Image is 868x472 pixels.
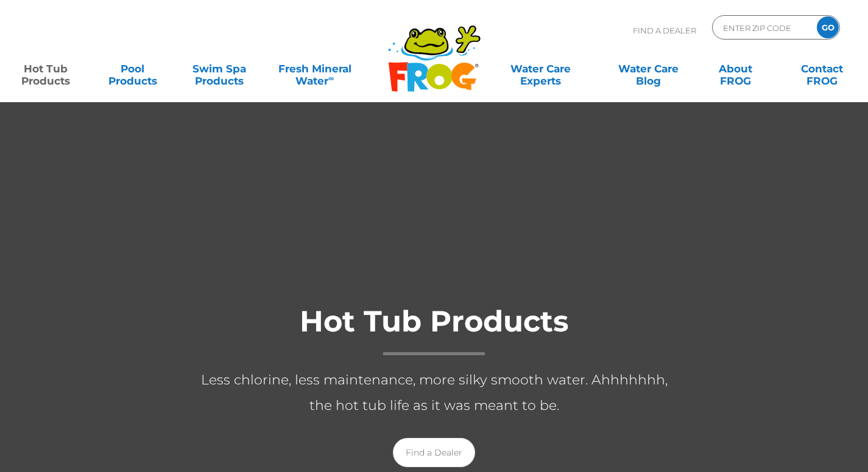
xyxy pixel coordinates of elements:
input: Zip Code Form [722,19,804,36]
a: Water CareBlog [615,57,682,81]
a: PoolProducts [99,57,166,81]
a: AboutFROG [702,57,769,81]
a: ContactFROG [788,57,856,81]
a: Swim SpaProducts [186,57,253,81]
a: Find a Dealer [393,438,475,467]
a: Water CareExperts [486,57,596,81]
a: Hot TubProducts [12,57,80,81]
p: Find A Dealer [633,15,696,46]
sup: ∞ [328,74,334,83]
h1: Hot Tub Products [191,305,678,355]
input: GO [817,16,839,38]
a: Fresh MineralWater∞ [272,57,357,81]
p: Less chlorine, less maintenance, more silky smooth water. Ahhhhhhh, the hot tub life as it was me... [191,367,678,418]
